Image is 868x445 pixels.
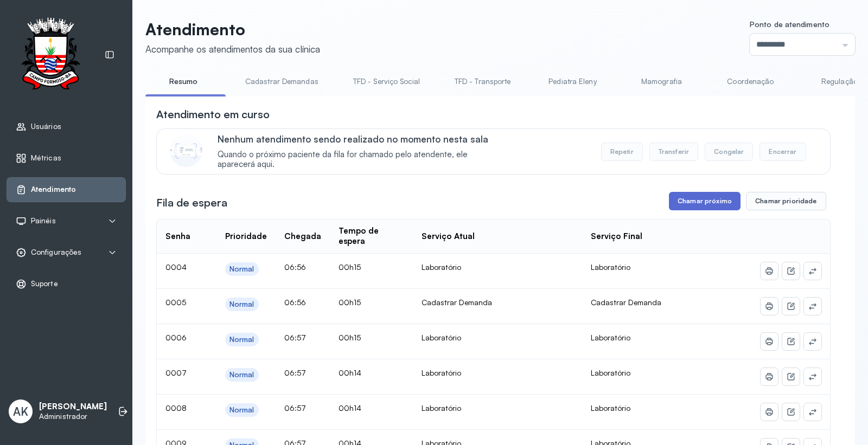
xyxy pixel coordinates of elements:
a: Coordenação [712,73,788,91]
div: Tempo de espera [339,226,404,247]
div: Normal [229,370,254,379]
span: Cadastrar Demanda [591,298,661,307]
div: Normal [229,335,254,344]
button: Transferir [649,143,699,161]
div: Serviço Atual [422,231,475,242]
span: 00h15 [339,298,361,307]
p: [PERSON_NAME] [39,402,107,412]
div: Normal [229,300,254,309]
span: 0004 [165,262,187,272]
span: 00h14 [339,403,361,412]
div: Senha [165,231,190,242]
a: Cadastrar Demandas [234,73,329,91]
div: Laboratório [422,262,573,272]
a: Métricas [16,153,117,164]
h3: Fila de espera [156,195,227,210]
div: Acompanhe os atendimentos da sua clínica [145,43,320,55]
span: Suporte [31,279,58,288]
img: Imagem de CalloutCard [170,134,202,167]
a: Resumo [145,73,221,91]
span: Atendimento [31,185,76,194]
p: Nenhum atendimento sendo realizado no momento nesta sala [218,133,505,145]
span: Laboratório [591,333,630,342]
a: Atendimento [16,184,117,195]
span: 06:56 [284,298,306,307]
a: Pediatra Eleny [534,73,610,91]
span: 00h14 [339,368,361,377]
div: Chegada [284,231,321,242]
button: Congelar [705,143,753,161]
span: Laboratório [591,262,630,272]
span: 06:57 [284,333,306,342]
a: TFD - Serviço Social [342,73,431,91]
span: 00h15 [339,333,361,342]
p: Administrador [39,412,107,421]
span: Configurações [31,248,81,257]
span: Quando o próximo paciente da fila for chamado pelo atendente, ele aparecerá aqui. [218,150,505,170]
span: 0006 [165,333,187,342]
span: Laboratório [591,403,630,412]
div: Normal [229,405,254,415]
span: Ponto de atendimento [750,20,829,29]
button: Chamar prioridade [746,192,826,210]
div: Normal [229,265,254,274]
div: Prioridade [225,231,267,242]
span: 06:57 [284,403,306,412]
p: Atendimento [145,20,320,39]
div: Laboratório [422,333,573,343]
span: Usuários [31,122,61,131]
span: 0005 [165,298,186,307]
div: Laboratório [422,368,573,378]
button: Chamar próximo [669,192,741,210]
img: Logotipo do estabelecimento [11,17,90,93]
span: 06:56 [284,262,306,272]
button: Repetir [601,143,643,161]
span: 0007 [165,368,187,377]
span: 0008 [165,403,187,412]
a: Usuários [16,121,117,132]
span: 06:57 [284,368,306,377]
a: TFD - Transporte [444,73,522,91]
div: Cadastrar Demanda [422,298,573,307]
div: Laboratório [422,403,573,413]
a: Mamografia [623,73,699,91]
span: Painéis [31,216,56,225]
span: 00h15 [339,262,361,272]
span: Laboratório [591,368,630,377]
span: Métricas [31,153,61,163]
button: Encerrar [759,143,806,161]
div: Serviço Final [591,231,642,242]
h3: Atendimento em curso [156,107,270,122]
